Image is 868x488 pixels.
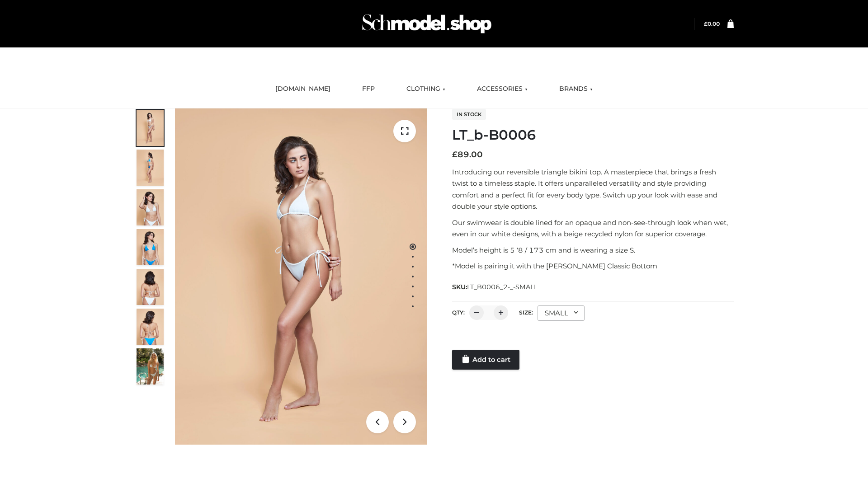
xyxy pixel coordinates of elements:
[452,127,734,143] h1: LT_b-B0006
[359,6,495,42] img: Schmodel Admin 964
[467,283,538,291] span: LT_B0006_2-_-SMALL
[452,309,465,316] label: QTY:
[269,79,337,99] a: [DOMAIN_NAME]
[137,189,164,225] img: ArielClassicBikiniTop_CloudNine_AzureSky_OW114ECO_3-scaled.jpg
[137,229,164,265] img: ArielClassicBikiniTop_CloudNine_AzureSky_OW114ECO_4-scaled.jpg
[519,309,533,316] label: Size:
[452,166,734,212] p: Introducing our reversible triangle bikini top. A masterpiece that brings a fresh twist to a time...
[452,350,519,370] a: Add to cart
[137,150,164,186] img: ArielClassicBikiniTop_CloudNine_AzureSky_OW114ECO_2-scaled.jpg
[704,20,720,27] bdi: 0.00
[452,150,483,160] bdi: 89.00
[538,305,585,321] div: SMALL
[452,282,538,292] span: SKU:
[137,269,164,305] img: ArielClassicBikiniTop_CloudNine_AzureSky_OW114ECO_7-scaled.jpg
[137,110,164,146] img: ArielClassicBikiniTop_CloudNine_AzureSky_OW114ECO_1-scaled.jpg
[175,108,427,445] img: ArielClassicBikiniTop_CloudNine_AzureSky_OW114ECO_1
[704,20,720,27] a: £0.00
[137,309,164,345] img: ArielClassicBikiniTop_CloudNine_AzureSky_OW114ECO_8-scaled.jpg
[452,217,734,240] p: Our swimwear is double lined for an opaque and non-see-through look when wet, even in our white d...
[452,150,458,160] span: £
[470,79,534,99] a: ACCESSORIES
[400,79,452,99] a: CLOTHING
[452,260,734,272] p: *Model is pairing it with the [PERSON_NAME] Classic Bottom
[704,20,708,27] span: £
[452,109,486,120] span: In stock
[552,79,599,99] a: BRANDS
[355,79,382,99] a: FFP
[137,348,164,385] img: Arieltop_CloudNine_AzureSky2.jpg
[452,244,734,256] p: Model’s height is 5 ‘8 / 173 cm and is wearing a size S.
